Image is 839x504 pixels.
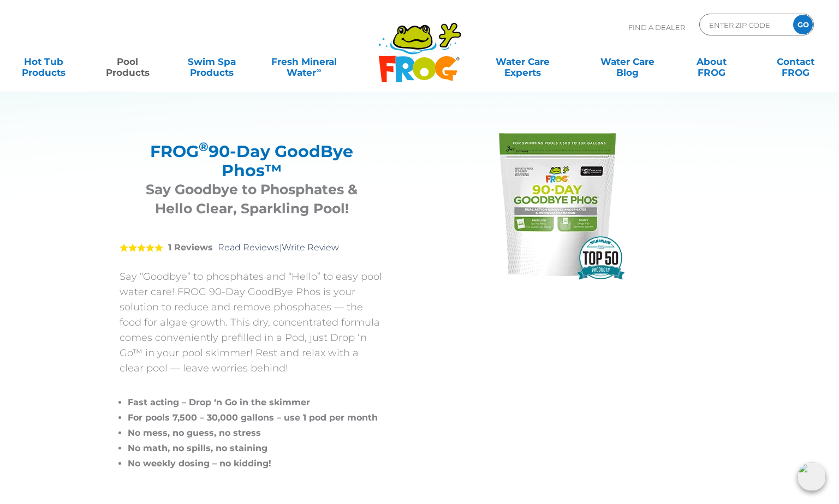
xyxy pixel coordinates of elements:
a: Hot TubProducts [11,51,76,73]
li: Fast acting – Drop ‘n Go in the skimmer [128,395,384,410]
sup: ® [199,139,209,154]
h3: Say Goodbye to Phosphates & Hello Clear, Sparkling Pool! [133,180,371,218]
span: No math, no spills, no staining [128,443,267,453]
a: Water CareExperts [469,51,576,73]
a: ContactFROG [763,51,828,73]
a: Swim SpaProducts [179,51,245,73]
a: Fresh MineralWater∞ [263,51,345,73]
li: For pools 7,500 – 30,000 gallons – use 1 pod per month [128,410,384,425]
span: No weekly dosing – no kidding! [128,458,271,469]
sup: ∞ [316,66,321,74]
img: FROG® 90-Day Goodbye Phos™ pool treatment — removes phosphates for clear, sparkling water. [475,123,639,286]
div: | [120,226,384,269]
strong: 1 Reviews [168,242,213,253]
h2: FROG 90-Day GoodBye Phos™ [133,142,371,180]
a: AboutFROG [679,51,744,73]
p: Say “Goodbye” to phosphates and “Hello” to easy pool water care! FROG 90-Day GoodBye Phos is your... [120,269,384,376]
input: GO [793,15,813,34]
span: No mess, no guess, no stress [128,428,261,438]
input: Zip Code Form [708,17,782,33]
a: Write Review [282,242,339,253]
img: openIcon [798,463,826,491]
a: Read Reviews [218,242,279,253]
a: Water CareBlog [594,51,660,73]
a: PoolProducts [95,51,160,73]
span: 5 [120,243,163,252]
p: Find A Dealer [628,14,685,41]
